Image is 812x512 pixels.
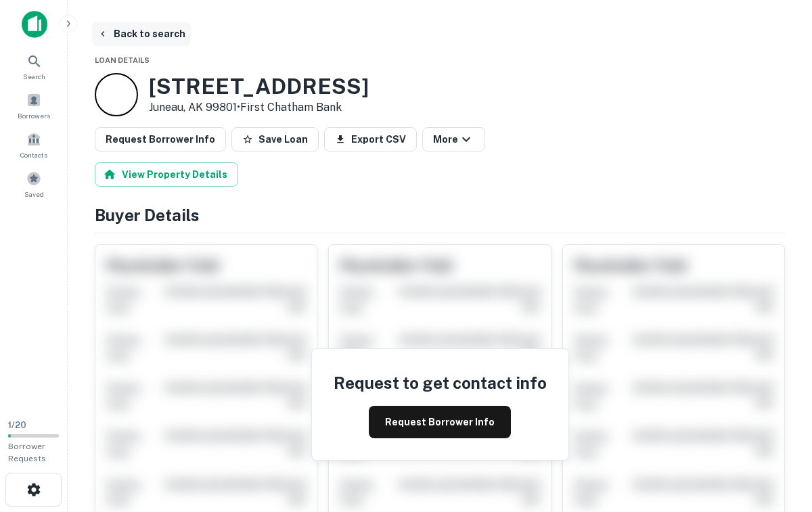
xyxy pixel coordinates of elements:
p: Juneau, AK 99801 • [149,99,369,116]
span: Contacts [20,149,47,160]
img: capitalize-icon.png [22,11,47,38]
span: 1 / 20 [8,420,26,430]
h4: Buyer Details [95,203,785,227]
span: Borrower Requests [8,442,46,463]
button: Request Borrower Info [369,406,511,438]
h4: Request to get contact info [334,371,547,395]
a: Search [4,48,64,85]
span: Borrowers [18,110,50,121]
span: Saved [24,189,44,200]
iframe: Chat Widget [744,404,812,469]
a: Borrowers [4,87,64,124]
a: Saved [4,166,64,202]
a: First Chatham Bank [240,101,342,114]
button: Export CSV [324,127,417,152]
button: Back to search [92,22,191,46]
button: Save Loan [231,127,319,152]
span: Search [23,71,45,82]
h3: [STREET_ADDRESS] [149,74,369,99]
span: Loan Details [95,56,150,64]
button: More [422,127,485,152]
button: Request Borrower Info [95,127,226,152]
a: Contacts [4,126,64,163]
button: View Property Details [95,162,238,187]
